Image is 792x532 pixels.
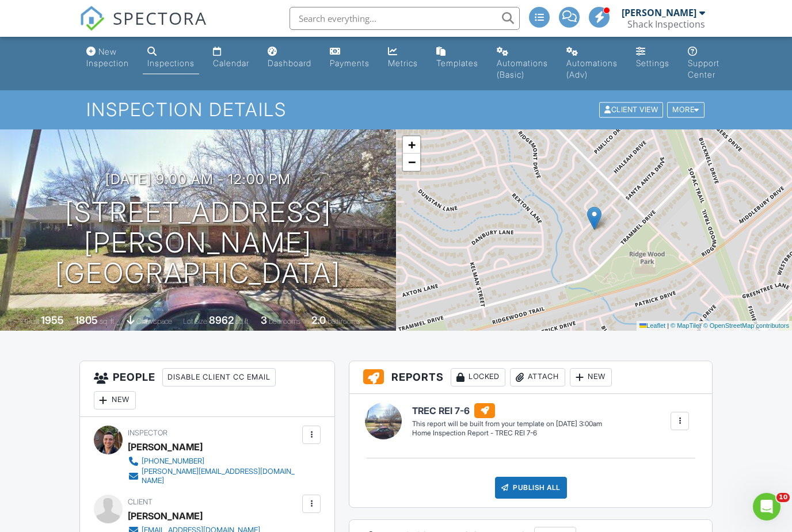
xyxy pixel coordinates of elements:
[495,477,567,499] div: Publish All
[408,137,416,152] span: +
[622,7,696,18] div: [PERSON_NAME]
[627,18,705,30] div: Shack Inspections
[162,368,276,386] div: Disable Client CC Email
[75,314,98,326] div: 1805
[213,58,249,68] div: Calendar
[183,317,207,326] span: Lot Size
[412,428,602,438] div: Home Inspection Report - TREC REI 7-6
[667,102,705,118] div: More
[290,7,520,30] input: Search everything...
[269,317,300,326] span: bedrooms
[388,58,418,68] div: Metrics
[142,457,204,466] div: [PHONE_NUMBER]
[667,322,669,329] span: |
[82,41,134,74] a: New Inspection
[311,314,326,326] div: 2.0
[80,361,335,417] h3: People
[683,41,724,86] a: Support Center
[79,16,207,40] a: SPECTORA
[209,314,234,326] div: 8962
[631,41,674,74] a: Settings
[432,41,483,74] a: Templates
[510,368,565,386] div: Attach
[128,456,300,467] a: [PHONE_NUMBER]
[143,41,199,74] a: Inspections
[403,136,420,154] a: Zoom in
[688,58,719,79] div: Support Center
[497,58,548,79] div: Automations (Basic)
[147,58,195,68] div: Inspections
[330,58,370,68] div: Payments
[403,154,420,171] a: Zoom out
[349,361,712,394] h3: Reports
[492,41,553,86] a: Automations (Basic)
[128,428,167,437] span: Inspector
[208,41,254,74] a: Calendar
[100,317,116,326] span: sq. ft.
[128,467,300,485] a: [PERSON_NAME][EMAIL_ADDRESS][DOMAIN_NAME]
[235,317,250,326] span: sq.ft.
[776,493,790,502] span: 10
[261,314,267,326] div: 3
[383,41,422,74] a: Metrics
[412,403,602,418] h6: TREC REI 7-6
[105,171,291,187] h3: [DATE] 9:00 am - 12:00 pm
[412,419,602,428] div: This report will be built from your template on [DATE] 3:00am
[671,322,702,329] a: © MapTiler
[325,41,374,74] a: Payments
[113,6,207,30] span: SPECTORA
[86,99,705,120] h1: Inspection Details
[598,105,666,113] a: Client View
[136,317,172,326] span: crawlspace
[587,206,601,230] img: Marker
[128,497,153,506] span: Client
[79,6,105,31] img: The Best Home Inspection Software - Spectora
[18,197,378,288] h1: [STREET_ADDRESS][PERSON_NAME] [GEOGRAPHIC_DATA]
[128,438,203,456] div: [PERSON_NAME]
[86,47,129,68] div: New Inspection
[703,322,789,329] a: © OpenStreetMap contributors
[599,102,663,118] div: Client View
[328,317,360,326] span: bathrooms
[41,314,64,326] div: 1955
[408,155,416,169] span: −
[268,58,311,68] div: Dashboard
[263,41,316,74] a: Dashboard
[94,391,136,409] div: New
[562,41,622,86] a: Automations (Advanced)
[451,368,505,386] div: Locked
[570,368,612,386] div: New
[566,58,618,79] div: Automations (Adv)
[436,58,478,68] div: Templates
[636,58,669,68] div: Settings
[128,507,203,525] div: [PERSON_NAME]
[639,322,665,329] a: Leaflet
[142,467,300,485] div: [PERSON_NAME][EMAIL_ADDRESS][DOMAIN_NAME]
[26,317,39,326] span: Built
[753,493,780,520] iframe: Intercom live chat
